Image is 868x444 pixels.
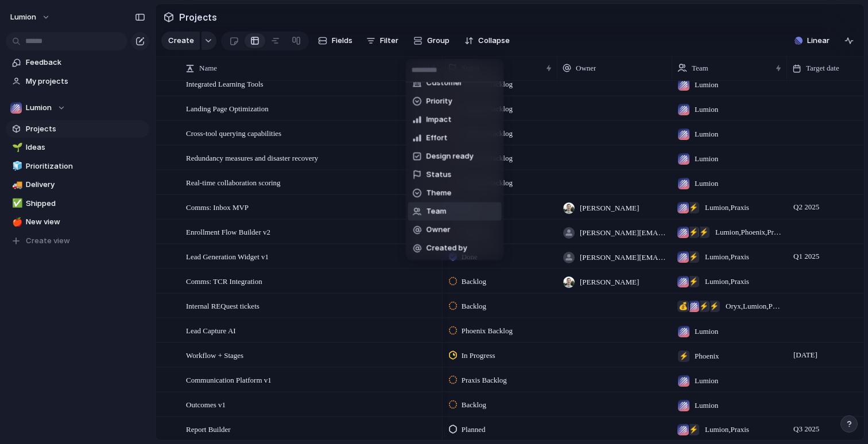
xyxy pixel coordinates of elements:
[427,243,467,254] span: Created by
[427,114,452,126] span: Impact
[427,77,463,89] span: Customer
[427,188,452,199] span: Theme
[427,206,447,217] span: Team
[427,224,451,236] span: Owner
[427,133,448,144] span: Effort
[427,151,474,162] span: Design ready
[427,96,452,107] span: Priority
[427,169,452,181] span: Status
